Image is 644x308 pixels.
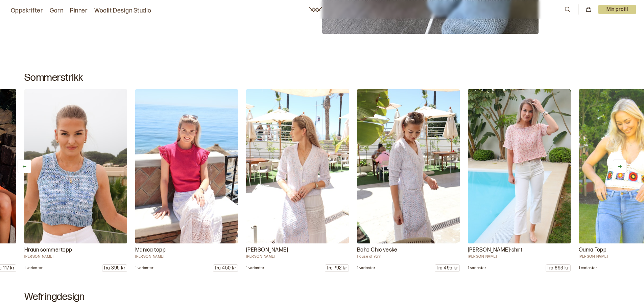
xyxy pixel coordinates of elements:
[24,246,127,254] p: Hraun sommertopp
[24,89,127,272] a: Hrönn Jónsdóttir DG 472 - 06 Heklet topp i 100% bomull.Hraun sommertopp[PERSON_NAME]1 varianterfr...
[468,89,571,272] a: Ane Kydland Thomassen DG 472 - 03 Strikket t-skjorte i 100% bomull[PERSON_NAME]-shirt[PERSON_NAME...
[24,291,620,303] h2: Wefringdesign
[598,5,636,14] button: User dropdown
[24,266,43,270] p: 1 varianter
[246,266,264,270] p: 1 varianter
[246,246,349,254] p: [PERSON_NAME]
[325,265,349,271] p: fra 792 kr
[246,254,349,259] p: [PERSON_NAME]
[546,265,570,271] p: fra 693 kr
[357,89,460,272] a: House of Yarn DG 472 - 04 Heklet veske i 100% bomullBoho Chic veskeHouse of Yarn1 varianterfra 49...
[357,89,460,243] img: House of Yarn DG 472 - 04 Heklet veske i 100% bomull
[135,266,153,270] p: 1 varianter
[135,89,238,243] img: Ane Kydland Thomassen DG 473 - 03 Sommerlig topp i fresh farge. Strikket i blanding av merinoull ...
[24,72,620,84] h2: Sommerstrikk
[246,89,349,272] a: Mari Kalberg Skjæveland DG 472 - 05 Sommerlig og luftig jakke strikket i 100% bomull.[PERSON_NAME...
[579,266,597,270] p: 1 varianter
[70,6,88,16] a: Pinner
[435,265,459,271] p: fra 495 kr
[94,6,151,16] a: Woolit Design Studio
[468,254,571,259] p: [PERSON_NAME]
[357,254,460,259] p: House of Yarn
[24,89,127,243] img: Hrönn Jónsdóttir DG 472 - 06 Heklet topp i 100% bomull.
[135,254,238,259] p: [PERSON_NAME]
[468,89,571,243] img: Ane Kydland Thomassen DG 472 - 03 Strikket t-skjorte i 100% bomull
[11,6,43,16] a: Oppskrifter
[246,89,349,243] img: Mari Kalberg Skjæveland DG 472 - 05 Sommerlig og luftig jakke strikket i 100% bomull.
[102,265,127,271] p: fra 395 kr
[213,265,238,271] p: fra 450 kr
[357,266,375,270] p: 1 varianter
[468,266,486,270] p: 1 varianter
[309,7,322,12] a: Woolit
[468,246,571,254] p: [PERSON_NAME]-shirt
[24,254,127,259] p: [PERSON_NAME]
[135,246,238,254] p: Manica topp
[357,246,460,254] p: Boho Chic veske
[135,89,238,272] a: Ane Kydland Thomassen DG 473 - 03 Sommerlig topp i fresh farge. Strikket i blanding av merinoull ...
[50,6,63,16] a: Garn
[598,5,636,14] p: Min profil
